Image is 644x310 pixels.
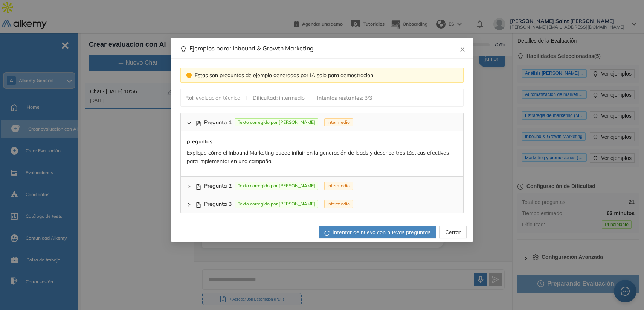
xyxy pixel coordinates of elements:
strong: Dificultad : [253,94,278,101]
span: intermedio [253,94,305,101]
span: right [187,184,191,189]
span: 3 / 3 [317,94,372,101]
div: Explique cómo el Inbound Marketing puede influir en la generación de leads y describa tres táctic... [187,149,457,165]
span: right [187,121,191,125]
strong: Rol : [185,94,194,101]
div: Estas son preguntas de ejemplo generadas por IA solo para demostración [195,71,458,79]
strong: preguntas : [187,138,214,145]
strong: Pregunta 1 [204,119,232,126]
span: file-text [196,184,201,190]
span: bulb [180,46,186,52]
span: Texto corregido por [PERSON_NAME] [235,118,318,126]
span: close [459,46,465,52]
span: file-text [196,202,201,208]
span: Intermedio [324,182,353,190]
span: Intermedio [324,118,353,126]
span: reload [324,230,330,236]
span: Intermedio [324,200,353,208]
button: Cerrar [439,226,467,238]
span: Cerrar [445,228,461,236]
span: exclamation-circle [186,73,192,78]
span: Texto corregido por [PERSON_NAME] [235,200,318,208]
span: Texto corregido por [PERSON_NAME] [235,182,318,190]
strong: Intentos restantes : [317,94,363,101]
span: Intentar de nuevo con nuevas preguntas [333,228,430,236]
span: right [187,202,191,207]
span: file-text [196,121,201,126]
span: Ejemplos para: Inbound & Growth Marketing [189,44,314,52]
strong: Pregunta 3 [204,201,232,207]
strong: Pregunta 2 [204,182,232,189]
button: Close [452,38,473,58]
span: evaluación técnica [185,94,240,101]
button: reloadIntentar de nuevo con nuevas preguntas [319,226,436,238]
